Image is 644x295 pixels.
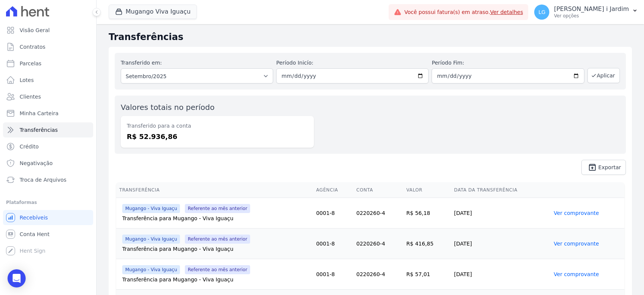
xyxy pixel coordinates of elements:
td: 0220260-4 [353,259,403,290]
a: Recebíveis [3,210,93,225]
label: Transferido em: [121,60,162,66]
span: Exportar [598,165,621,170]
a: Troca de Arquivos [3,172,93,187]
td: 0220260-4 [353,229,403,259]
th: Agência [313,182,354,198]
label: Período Inicío: [276,59,429,67]
a: Parcelas [3,56,93,71]
span: Mugango - Viva Iguaçu [122,204,180,213]
span: Recebíveis [20,214,48,221]
a: Crédito [3,139,93,154]
span: Referente ao mês anterior [185,204,251,213]
a: Negativação [3,156,93,171]
td: 0001-8 [313,229,354,259]
span: Você possui fatura(s) em atraso. [404,8,523,16]
span: Conta Hent [20,230,49,238]
th: Data da Transferência [451,182,551,198]
td: 0220260-4 [353,198,403,229]
td: R$ 416,85 [403,229,451,259]
td: 0001-8 [313,259,354,290]
span: LG [538,9,546,15]
td: [DATE] [451,259,551,290]
div: Open Intercom Messenger [8,269,26,287]
a: Conta Hent [3,227,93,242]
div: Plataformas [6,198,90,207]
div: Transferência para Mugango - Viva Iguaçu [122,276,310,283]
td: R$ 56,18 [403,198,451,229]
dt: Transferido para a conta [127,122,308,130]
th: Transferência [116,182,313,198]
span: Referente ao mês anterior [185,265,251,274]
i: unarchive [588,163,597,172]
td: [DATE] [451,229,551,259]
p: [PERSON_NAME] i Jardim [554,5,629,13]
a: Visão Geral [3,23,93,38]
th: Valor [403,182,451,198]
span: Visão Geral [20,26,50,34]
div: Transferência para Mugango - Viva Iguaçu [122,215,310,222]
span: Lotes [20,76,34,84]
p: Ver opções [554,13,629,19]
span: Parcelas [20,60,41,67]
a: Ver comprovante [554,271,599,277]
span: Referente ao mês anterior [185,235,251,244]
td: R$ 57,01 [403,259,451,290]
td: [DATE] [451,198,551,229]
a: Ver comprovante [554,210,599,216]
span: Clientes [20,93,41,100]
th: Conta [353,182,403,198]
h2: Transferências [109,30,632,44]
button: Mugango Viva Iguaçu [109,5,197,19]
span: Troca de Arquivos [20,176,66,184]
a: Contratos [3,39,93,54]
span: Negativação [20,159,53,167]
span: Transferências [20,126,58,134]
div: Transferência para Mugango - Viva Iguaçu [122,245,310,253]
button: LG [PERSON_NAME] i Jardim Ver opções [528,2,644,23]
label: Período Fim: [432,59,584,67]
a: Clientes [3,89,93,104]
span: Contratos [20,43,45,51]
span: Crédito [20,143,39,150]
a: Transferências [3,122,93,137]
a: Ver comprovante [554,241,599,247]
span: Mugango - Viva Iguaçu [122,235,180,244]
button: Aplicar [587,68,620,83]
span: Mugango - Viva Iguaçu [122,265,180,274]
span: Minha Carteira [20,110,58,117]
a: Lotes [3,73,93,88]
label: Valores totais no período [121,103,215,112]
dd: R$ 52.936,86 [127,131,308,142]
a: unarchive Exportar [581,160,626,175]
td: 0001-8 [313,198,354,229]
a: Minha Carteira [3,106,93,121]
a: Ver detalhes [490,9,523,15]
